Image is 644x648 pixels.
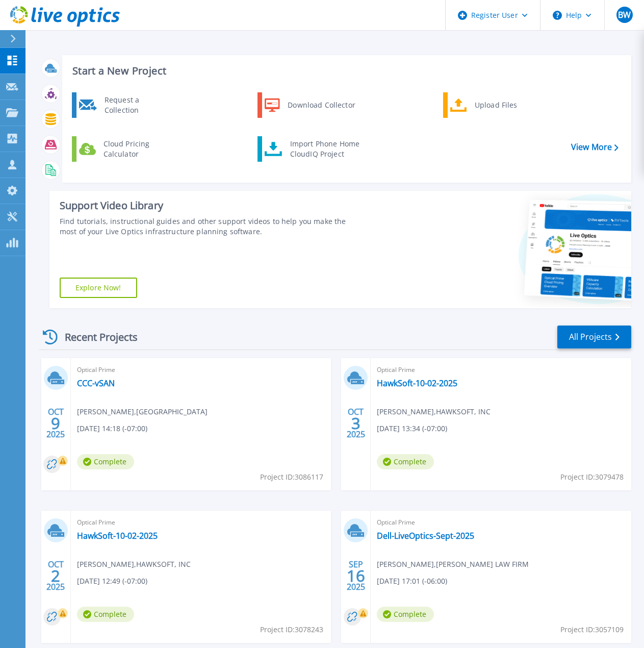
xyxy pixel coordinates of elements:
[351,419,360,428] span: 3
[77,406,208,417] span: [PERSON_NAME] , [GEOGRAPHIC_DATA]
[346,405,366,442] div: OCT 2025
[282,95,359,115] div: Download Collector
[377,454,434,469] span: Complete
[377,576,447,587] span: [DATE] 17:01 (-06:00)
[72,136,176,162] a: Cloud Pricing Calculator
[77,378,115,388] a: CCC-vSAN
[46,405,65,442] div: OCT 2025
[98,139,174,159] div: Cloud Pricing Calculator
[60,199,362,212] div: Support Video Library
[377,378,457,388] a: HawkSoft-10-02-2025
[77,517,325,528] span: Optical Prime
[77,531,158,541] a: HawkSoft-10-02-2025
[51,571,60,580] span: 2
[72,65,618,77] h3: Start a New Project
[77,559,191,570] span: [PERSON_NAME] , HAWKSOFT, INC
[377,406,491,417] span: [PERSON_NAME] , HAWKSOFT, INC
[377,559,529,570] span: [PERSON_NAME] , [PERSON_NAME] LAW FIRM
[618,11,631,19] span: BW
[260,624,323,635] span: Project ID: 3078243
[470,95,545,115] div: Upload Files
[77,576,147,587] span: [DATE] 12:49 (-07:00)
[443,92,548,118] a: Upload Files
[60,216,362,237] div: Find tutorials, instructional guides and other support videos to help you make the most of your L...
[285,139,365,159] div: Import Phone Home CloudIQ Project
[39,325,151,350] div: Recent Projects
[257,92,362,118] a: Download Collector
[377,423,447,434] span: [DATE] 13:34 (-07:00)
[377,517,625,528] span: Optical Prime
[347,571,365,580] span: 16
[77,364,325,376] span: Optical Prime
[77,454,134,469] span: Complete
[377,364,625,376] span: Optical Prime
[560,624,624,635] span: Project ID: 3057109
[377,607,434,622] span: Complete
[557,326,631,348] a: All Projects
[46,557,65,594] div: OCT 2025
[260,471,323,483] span: Project ID: 3086117
[77,607,134,622] span: Complete
[377,531,474,541] a: Dell-LiveOptics-Sept-2025
[77,423,147,434] span: [DATE] 14:18 (-07:00)
[72,92,176,118] a: Request a Collection
[99,95,174,115] div: Request a Collection
[571,142,619,152] a: View More
[51,419,60,428] span: 9
[560,471,624,483] span: Project ID: 3079478
[346,557,366,594] div: SEP 2025
[60,278,137,298] a: Explore Now!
